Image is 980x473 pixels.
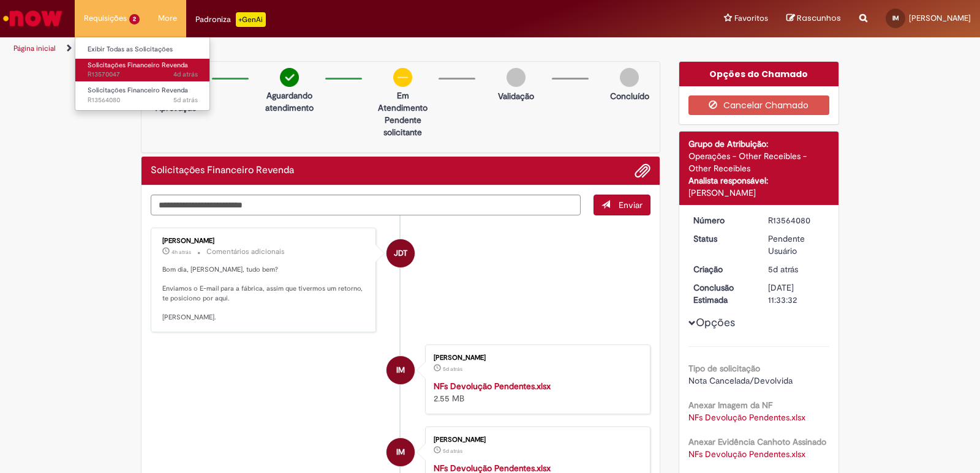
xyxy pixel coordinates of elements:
div: 24/09/2025 16:33:28 [768,263,825,275]
div: Pendente Usuário [768,233,825,257]
span: JDT [394,239,407,268]
time: 24/09/2025 16:33:30 [173,95,198,105]
b: Anexar Imagem da NF [688,400,772,411]
a: Aberto R13564080 : Solicitações Financeiro Revenda [75,84,210,106]
span: 5d atrás [443,447,462,455]
a: NFs Devolução Pendentes.xlsx [434,381,551,392]
p: Validação [498,90,534,102]
b: Anexar Evidência Canhoto Assinado [688,436,826,447]
span: Enviar [619,199,643,210]
div: Iara Reis Mendes [386,438,415,466]
button: Cancelar Chamado [688,95,830,115]
div: [PERSON_NAME] [688,187,830,199]
span: Solicitações Financeiro Revenda [88,61,188,70]
p: Aguardando atendimento [260,89,319,114]
dt: Status [684,233,759,245]
div: Operações - Other Receibles - Other Receibles [688,150,830,174]
span: 5d atrás [768,264,798,275]
p: Concluído [610,90,649,102]
div: [PERSON_NAME] [434,354,638,362]
time: 29/09/2025 10:59:52 [171,248,191,256]
span: R13564080 [88,95,198,105]
img: img-circle-grey.png [507,68,526,87]
time: 24/09/2025 16:33:28 [768,264,798,275]
img: img-circle-grey.png [620,68,639,87]
time: 24/09/2025 16:29:41 [443,447,462,455]
ul: Requisições [75,37,210,111]
textarea: Digite sua mensagem aqui... [151,195,581,215]
span: [PERSON_NAME] [909,13,971,23]
div: 2.55 MB [434,380,638,404]
span: IM [892,14,899,22]
div: JOAO DAMASCENO TEIXEIRA [386,239,415,267]
p: Bom dia, [PERSON_NAME], tudo bem? Enviamos o E-mail para a fábrica, assim que tivermos um retorno... [162,265,366,322]
a: Exibir Todas as Solicitações [75,43,210,56]
span: 5d atrás [173,95,198,105]
span: Solicitações Financeiro Revenda [88,86,188,95]
a: Rascunhos [786,13,841,24]
h2: Solicitações Financeiro Revenda Histórico de tíquete [151,165,294,176]
div: [PERSON_NAME] [434,436,638,444]
p: Em Atendimento [373,89,432,114]
small: Comentários adicionais [206,247,285,257]
span: IM [396,356,405,385]
span: Favoritos [734,12,768,24]
p: +GenAi [236,12,266,27]
a: Aberto R13570047 : Solicitações Financeiro Revenda [75,59,210,81]
dt: Conclusão Estimada [684,281,759,306]
div: Padroniza [195,12,266,27]
div: Iara Reis Mendes [386,356,415,384]
span: 5d atrás [443,365,462,373]
div: Grupo de Atribuição: [688,138,830,150]
span: Rascunhos [797,12,841,24]
img: ServiceNow [1,6,64,31]
div: Analista responsável: [688,174,830,187]
time: 24/09/2025 16:29:50 [443,365,462,373]
span: 4h atrás [171,248,191,256]
img: circle-minus.png [393,68,412,87]
div: R13564080 [768,214,825,226]
p: Pendente solicitante [373,114,432,138]
div: Opções do Chamado [679,62,839,86]
time: 26/09/2025 11:16:02 [173,70,198,79]
dt: Número [684,214,759,226]
div: [DATE] 11:33:32 [768,281,825,306]
span: 2 [129,14,140,24]
b: Tipo de solicitação [688,363,760,374]
a: Download de NFs Devolução Pendentes.xlsx [688,412,805,423]
div: [PERSON_NAME] [162,237,366,245]
ul: Trilhas de página [9,37,644,60]
a: Download de NFs Devolução Pendentes.xlsx [688,449,805,460]
span: More [158,12,177,24]
span: Nota Cancelada/Devolvida [688,375,793,386]
span: R13570047 [88,70,198,80]
span: Requisições [84,12,127,24]
span: 4d atrás [173,70,198,79]
button: Adicionar anexos [635,163,650,179]
dt: Criação [684,263,759,275]
span: IM [396,438,405,467]
button: Enviar [594,195,650,215]
a: Página inicial [13,43,56,53]
img: check-circle-green.png [280,68,299,87]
